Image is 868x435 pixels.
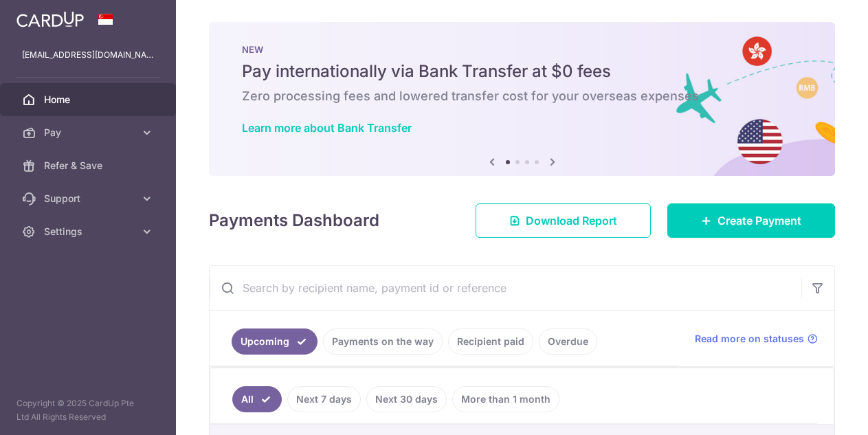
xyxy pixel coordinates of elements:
[209,208,379,233] h4: Payments Dashboard
[242,88,802,104] h6: Zero processing fees and lowered transfer cost for your overseas expenses
[476,203,651,238] a: Download Report
[44,93,135,107] span: Home
[526,212,617,229] span: Download Report
[242,121,412,135] a: Learn more about Bank Transfer
[44,126,135,140] span: Pay
[287,386,361,412] a: Next 7 days
[695,332,818,346] a: Read more on statuses
[242,44,802,55] p: NEW
[232,386,282,412] a: All
[539,328,597,355] a: Overdue
[452,386,559,412] a: More than 1 month
[232,328,318,355] a: Upcoming
[366,386,447,412] a: Next 30 days
[448,328,533,355] a: Recipient paid
[695,332,804,346] span: Read more on statuses
[16,11,84,27] img: CardUp
[717,212,801,229] span: Create Payment
[210,266,801,310] input: Search by recipient name, payment id or reference
[44,192,135,205] span: Support
[209,22,835,176] img: Bank transfer banner
[323,328,443,355] a: Payments on the way
[242,60,802,82] h5: Pay internationally via Bank Transfer at $0 fees
[44,159,135,172] span: Refer & Save
[44,225,135,238] span: Settings
[667,203,835,238] a: Create Payment
[22,48,154,62] p: [EMAIL_ADDRESS][DOMAIN_NAME]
